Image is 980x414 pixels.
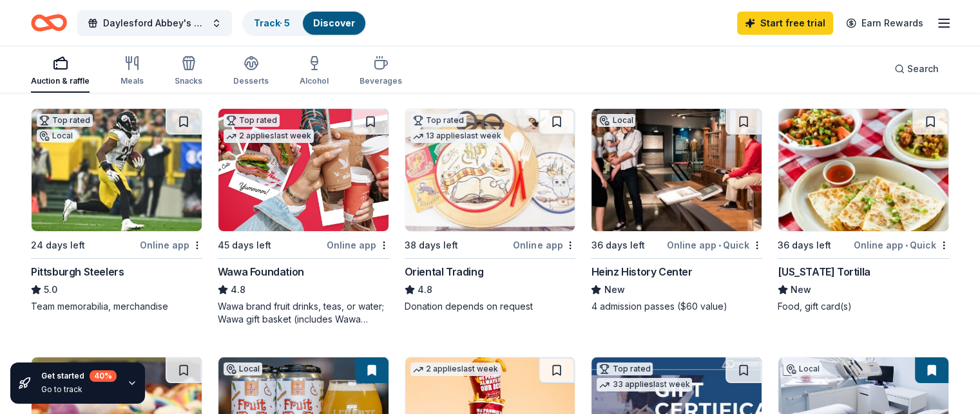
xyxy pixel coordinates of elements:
[410,114,466,127] div: Top rated
[41,370,117,382] div: Get started
[218,300,389,326] div: Wawa brand fruit drinks, teas, or water; Wawa gift basket (includes Wawa products and coupons)
[231,282,245,297] span: 4.8
[218,264,304,279] div: Wawa Foundation
[103,15,206,31] span: Daylesford Abbey's 57th Annual Dinner Dance Gala & Auction
[737,12,833,35] a: Start free trial
[37,129,75,142] div: Local
[175,50,202,93] button: Snacks
[905,240,908,250] span: •
[778,108,949,313] a: Image for California Tortilla36 days leftOnline app•Quick[US_STATE] TortillaNewFood, gift card(s)
[667,237,762,253] div: Online app Quick
[591,264,692,279] div: Heinz History Center
[591,238,644,253] div: 36 days left
[591,109,762,231] img: Image for Heinz History Center
[327,237,389,253] div: Online app
[31,300,202,313] div: Team memorabilia, merchandise
[218,238,271,253] div: 45 days left
[31,108,202,313] a: Image for Pittsburgh SteelersTop ratedLocal24 days leftOnline appPittsburgh Steelers5.0Team memor...
[224,362,262,375] div: Local
[44,282,57,297] span: 5.0
[591,108,762,313] a: Image for Heinz History CenterLocal36 days leftOnline app•QuickHeinz History CenterNew4 admission...
[591,300,762,313] div: 4 admission passes ($60 value)
[140,237,202,253] div: Online app
[242,10,367,36] button: Track· 5Discover
[597,114,635,127] div: Local
[597,362,653,375] div: Top rated
[791,282,811,297] span: New
[405,109,575,231] img: Image for Oriental Trading
[218,109,389,231] img: Image for Wawa Foundation
[120,50,144,93] button: Meals
[597,378,692,391] div: 33 applies last week
[224,114,280,127] div: Top rated
[778,264,870,279] div: [US_STATE] Tortilla
[854,237,949,253] div: Online app Quick
[778,238,831,253] div: 36 days left
[77,10,232,36] button: Daylesford Abbey's 57th Annual Dinner Dance Gala & Auction
[175,76,202,86] div: Snacks
[218,108,389,326] a: Image for Wawa FoundationTop rated2 applieslast week45 days leftOnline appWawa Foundation4.8Wawa ...
[31,50,90,93] button: Auction & raffle
[410,362,501,376] div: 2 applies last week
[778,109,948,231] img: Image for California Tortilla
[37,114,93,127] div: Top rated
[233,50,269,93] button: Desserts
[718,240,721,250] span: •
[410,129,504,143] div: 13 applies last week
[41,384,117,395] div: Go to track
[405,108,576,313] a: Image for Oriental TradingTop rated13 applieslast week38 days leftOnline appOriental Trading4.8Do...
[31,76,90,86] div: Auction & raffle
[405,300,576,313] div: Donation depends on request
[360,50,402,93] button: Beverages
[783,362,822,375] div: Local
[90,370,117,382] div: 40 %
[884,56,949,82] button: Search
[254,17,290,28] a: Track· 5
[360,76,402,86] div: Beverages
[418,282,432,297] span: 4.8
[405,238,458,253] div: 38 days left
[300,50,329,93] button: Alcohol
[838,12,931,35] a: Earn Rewards
[233,76,269,86] div: Desserts
[513,237,575,253] div: Online app
[313,17,355,28] a: Discover
[31,238,85,253] div: 24 days left
[31,264,124,279] div: Pittsburgh Steelers
[31,8,67,38] a: Home
[778,300,949,313] div: Food, gift card(s)
[32,109,202,231] img: Image for Pittsburgh Steelers
[907,61,939,77] span: Search
[405,264,484,279] div: Oriental Trading
[300,76,329,86] div: Alcohol
[604,282,624,297] span: New
[224,129,314,143] div: 2 applies last week
[120,76,144,86] div: Meals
